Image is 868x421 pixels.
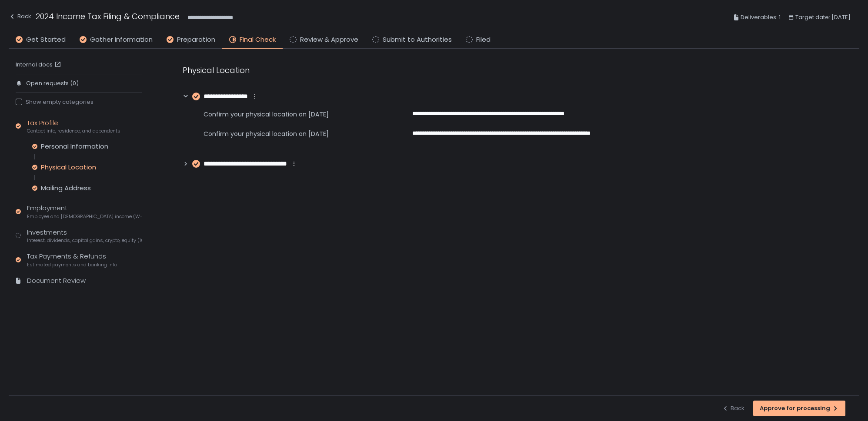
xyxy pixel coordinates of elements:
div: Investments [27,228,142,244]
span: Submit to Authorities [383,35,452,45]
span: Deliverables: 1 [741,12,781,23]
div: Back [9,11,31,22]
button: Back [722,401,744,416]
a: Internal docs [16,61,63,69]
div: Tax Payments & Refunds [27,252,117,268]
span: Employee and [DEMOGRAPHIC_DATA] income (W-2s) [27,213,142,220]
button: Back [9,10,31,25]
span: Preparation [177,35,215,45]
span: Contact info, residence, and dependents [27,128,120,134]
span: Confirm your physical location on [DATE] [204,110,391,119]
div: Document Review [27,276,86,286]
div: Personal Information [41,142,108,151]
span: Filed [476,35,491,45]
span: Final Check [240,35,276,45]
span: Open requests (0) [26,80,79,87]
div: Mailing Address [41,184,91,192]
div: Approve for processing [760,404,839,412]
h1: 2024 Income Tax Filing & Compliance [36,10,180,22]
div: Tax Profile [27,118,120,135]
button: Approve for processing [753,401,845,416]
span: Target date: [DATE] [795,12,851,23]
span: Get Started [26,35,66,45]
div: Employment [27,203,142,220]
div: Physical Location [41,163,96,172]
span: Confirm your physical location on [DATE] [204,129,391,138]
span: Interest, dividends, capital gains, crypto, equity (1099s, K-1s) [27,237,142,244]
div: Back [722,404,744,412]
span: Gather Information [90,35,153,45]
div: Physical Location [183,64,600,76]
span: Review & Approve [300,35,358,45]
span: Estimated payments and banking info [27,262,117,268]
